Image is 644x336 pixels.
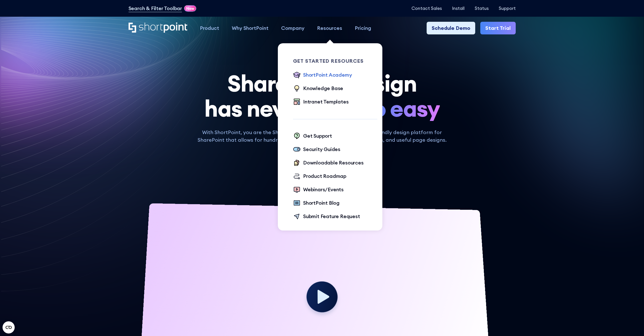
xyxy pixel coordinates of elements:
[293,213,360,221] a: Submit Feature Request
[293,98,348,106] a: Intranet Templates
[275,22,311,34] a: Company
[411,6,442,11] a: Contact Sales
[232,24,268,32] div: Why ShortPoint
[427,22,475,34] a: Schedule Demo
[293,145,340,154] a: Security Guides
[303,172,346,180] div: Product Roadmap
[311,22,348,34] a: Resources
[293,58,377,64] div: Get Started Resources
[362,96,440,121] span: so easy
[303,213,360,220] div: Submit Feature Request
[281,24,304,32] div: Company
[303,159,364,166] div: Downloadable Resources
[303,85,343,92] div: Knowledge Base
[293,186,344,194] a: Webinars/Events
[303,71,352,79] div: ShortPoint Academy
[619,312,644,336] iframe: Chat Widget
[129,5,182,12] a: Search & Filter Toolbar
[293,85,343,93] a: Knowledge Base
[194,129,450,144] p: With ShortPoint, you are the SharePoint Designer. ShortPoint is a user-friendly design platform f...
[303,145,340,153] div: Security Guides
[293,132,332,140] a: Get Support
[303,98,348,106] div: Intranet Templates
[293,159,364,167] a: Downloadable Resources
[355,24,371,32] div: Pricing
[452,6,465,11] a: Install
[225,22,275,34] a: Why ShortPoint
[303,186,344,193] div: Webinars/Events
[129,71,516,121] h1: SharePoint Design has never been
[317,24,342,32] div: Resources
[480,22,516,34] a: Start Trial
[303,199,340,207] div: ShortPoint Blog
[475,6,489,11] a: Status
[200,24,219,32] div: Product
[303,132,332,140] div: Get Support
[293,71,352,79] a: ShortPoint Academy
[293,172,346,181] a: Product Roadmap
[293,199,340,207] a: ShortPoint Blog
[348,22,378,34] a: Pricing
[194,22,225,34] a: Product
[129,23,188,33] a: Home
[3,321,15,333] button: Open CMP widget
[499,6,516,11] a: Support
